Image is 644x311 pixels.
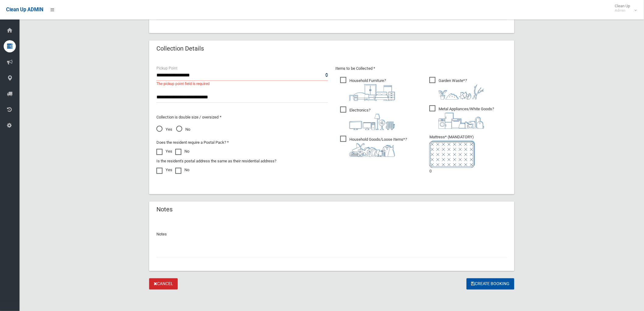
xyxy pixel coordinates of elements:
label: No [175,167,189,174]
span: Clean Up ADMIN [6,7,43,12]
img: b13cc3517677393f34c0a387616ef184.png [349,143,395,157]
p: Notes [156,231,507,238]
img: aa9efdbe659d29b613fca23ba79d85cb.png [349,84,395,101]
span: Clean Up [612,4,636,13]
img: 36c1b0289cb1767239cdd3de9e694f19.png [439,113,484,129]
img: 4fd8a5c772b2c999c83690221e5242e0.png [439,84,484,100]
i: ? [349,137,407,157]
span: Metal Appliances/White Goods [429,105,494,129]
header: Notes [149,204,180,216]
span: Yes [156,126,172,133]
label: Does the resident require a Postal Pack? * [156,139,229,146]
img: e7408bece873d2c1783593a074e5cb2f.png [429,141,475,168]
span: Mattress* (MANDATORY) [429,135,507,168]
span: Household Furniture [340,77,395,101]
span: The pickup point field is required [156,80,210,87]
span: Electronics [340,107,395,130]
button: Create Booking [467,278,514,290]
label: Yes [156,167,172,174]
i: ? [439,78,484,100]
i: ? [439,107,494,129]
label: Yes [156,148,172,155]
i: ? [349,108,395,130]
p: Items to be Collected * [335,65,507,72]
header: Collection Details [149,43,211,55]
label: No [175,148,189,155]
p: Collection is double size / oversized * [156,114,328,121]
img: 394712a680b73dbc3d2a6a3a7ffe5a07.png [349,114,395,130]
li: 0 [429,133,507,175]
label: Is the resident's postal address the same as their residential address? [156,157,276,165]
a: Cancel [149,278,178,290]
span: No [176,126,190,133]
span: Garden Waste* [429,77,484,100]
span: Household Goods/Loose Items* [340,136,407,157]
small: Admin [615,8,630,13]
i: ? [349,78,395,101]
